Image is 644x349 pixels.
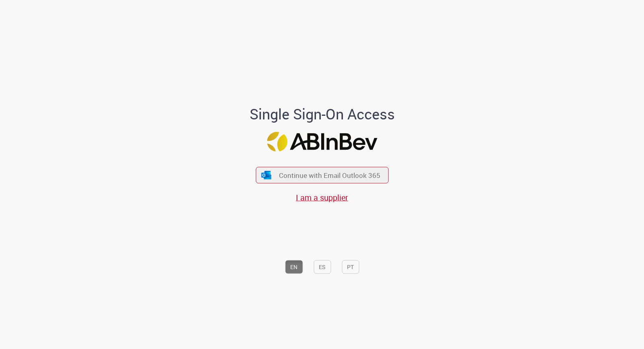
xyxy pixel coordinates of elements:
img: Logo ABInBev [267,132,377,151]
span: Continue with Email Outlook 365 [279,171,380,180]
button: ES [314,260,331,274]
h1: Single Sign-On Access [211,106,434,122]
button: ícone Azure/Microsoft 360 Continue with Email Outlook 365 [256,167,388,184]
button: PT [342,260,359,274]
img: ícone Azure/Microsoft 360 [261,171,272,179]
a: I am a supplier [296,192,348,203]
button: EN [285,260,303,274]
